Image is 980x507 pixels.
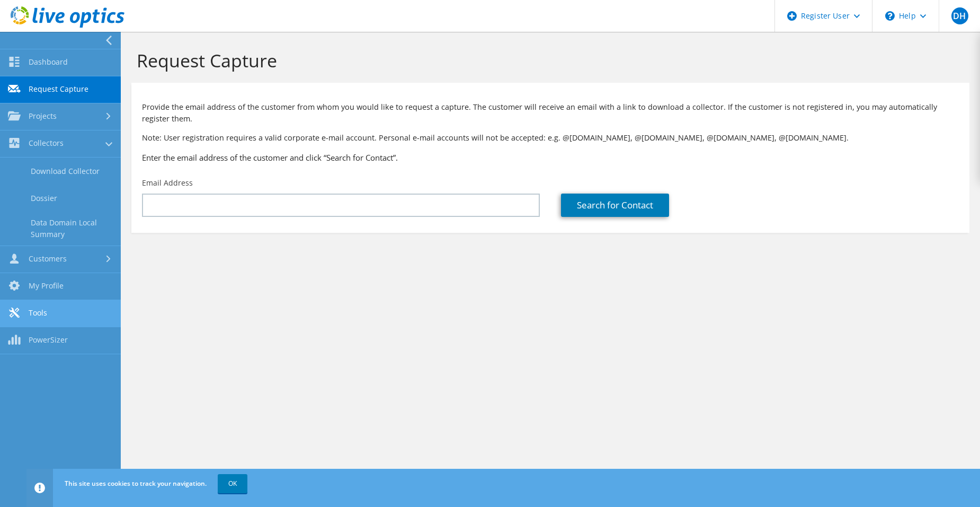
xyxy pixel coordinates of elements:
[218,474,247,493] a: OK
[65,479,207,488] span: This site uses cookies to track your navigation.
[142,101,959,125] p: Provide the email address of the customer from whom you would like to request a capture. The cust...
[951,7,968,24] span: DH
[142,152,959,163] h3: Enter the email address of the customer and click “Search for Contact”.
[137,49,959,72] h1: Request Capture
[561,194,669,217] a: Search for Contact
[142,178,193,188] label: Email Address
[885,11,895,21] svg: \n
[142,132,959,144] p: Note: User registration requires a valid corporate e-mail account. Personal e-mail accounts will ...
